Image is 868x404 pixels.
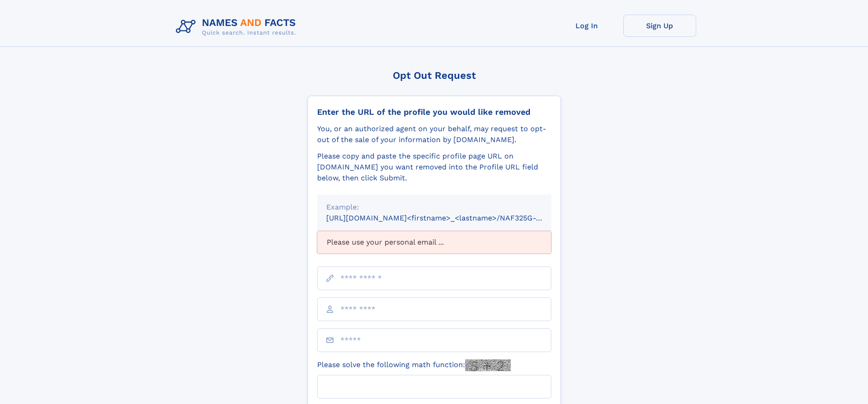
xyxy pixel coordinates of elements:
div: You, or an authorized agent on your behalf, may request to opt-out of the sale of your informatio... [317,123,551,145]
div: Please use your personal email ... [317,231,551,254]
div: Enter the URL of the profile you would like removed [317,107,551,117]
div: Opt Out Request [308,70,561,81]
a: Sign Up [623,15,696,37]
div: Please copy and paste the specific profile page URL on [DOMAIN_NAME] you want removed into the Pr... [317,151,551,184]
a: Log In [550,15,623,37]
small: [URL][DOMAIN_NAME]<firstname>_<lastname>/NAF325G-xxxxxxxx [326,214,569,222]
img: Logo Names and Facts [172,15,303,39]
div: Example: [326,202,542,213]
label: Please solve the following math function: [317,359,511,371]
